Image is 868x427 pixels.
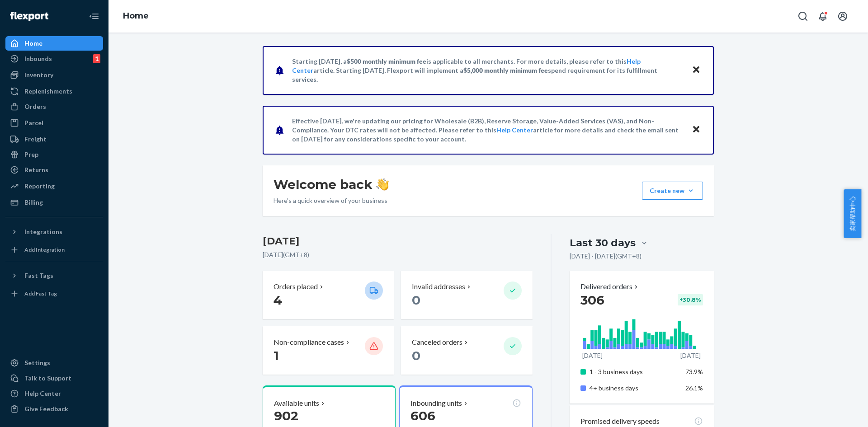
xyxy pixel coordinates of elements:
div: Inventory [24,70,53,80]
div: Billing [24,198,43,207]
button: Invalid addresses 0 [401,271,532,319]
span: 902 [274,408,298,423]
p: Invalid addresses [412,282,465,292]
span: 4 [274,292,282,308]
span: 73.9% [685,368,703,375]
span: 306 [580,292,604,308]
p: 4+ business days [590,384,679,393]
p: [DATE] [582,351,603,360]
p: Non-compliance cases [274,337,344,347]
a: Talk to Support [5,371,103,385]
p: Canceled orders [412,337,462,347]
span: 1 [274,348,279,363]
p: Available units [274,398,319,408]
a: Prep [5,147,103,162]
div: Help Center [24,389,61,398]
div: Fast Tags [24,271,53,280]
button: Delivered orders [580,282,640,292]
h3: [DATE] [263,234,533,249]
button: Orders placed 4 [263,271,394,319]
span: 26.1% [685,384,703,392]
div: Returns [24,165,48,174]
img: hand-wave emoji [376,178,389,191]
a: Returns [5,163,103,177]
a: Freight [5,132,103,146]
p: Inbounding units [410,398,462,408]
div: Prep [24,150,38,159]
div: Inbounds [24,54,52,63]
a: Parcel [5,116,103,130]
img: Flexport logo [10,12,48,21]
p: [DATE] - [DATE] ( GMT+8 ) [570,252,642,261]
p: [DATE] ( GMT+8 ) [263,250,533,259]
a: Help Center [496,126,533,134]
button: Non-compliance cases 1 [263,326,394,375]
ol: breadcrumbs [116,3,156,29]
span: 0 [412,348,420,363]
a: Inventory [5,68,103,82]
button: Close [690,64,702,77]
span: $500 monthly minimum fee [347,57,426,65]
a: Add Fast Tag [5,286,103,301]
div: Home [24,39,42,48]
a: Billing [5,195,103,210]
div: Parcel [24,118,43,127]
button: Open Search Box [794,7,812,25]
p: 1 - 3 business days [590,367,679,376]
button: Integrations [5,225,103,239]
a: Reporting [5,179,103,193]
div: Last 30 days [570,236,636,250]
button: 卖家帮助中心 [844,189,861,238]
p: Effective [DATE], we're updating our pricing for Wholesale (B2B), Reserve Storage, Value-Added Se... [292,117,683,144]
button: Close [690,123,702,136]
a: Help Center [5,386,103,401]
div: Give Feedback [24,404,68,413]
span: 0 [412,292,420,308]
a: Home [123,11,149,21]
div: Settings [24,358,50,367]
button: Create new [642,182,703,200]
h1: Welcome back [274,176,389,192]
button: Fast Tags [5,268,103,283]
div: Integrations [24,227,62,236]
a: Add Integration [5,243,103,257]
div: Add Fast Tag [24,290,57,297]
a: Settings [5,356,103,370]
a: Replenishments [5,84,103,99]
a: Inbounds1 [5,52,103,66]
div: Add Integration [24,246,65,253]
button: Give Feedback [5,402,103,416]
p: Promised delivery speeds [580,416,660,427]
div: Freight [24,135,47,144]
button: Open account menu [834,7,852,25]
p: Orders placed [274,282,318,292]
p: [DATE] [680,351,701,360]
div: + 30.8 % [678,294,703,305]
span: $5,000 monthly minimum fee [463,66,548,74]
p: Here’s a quick overview of your business [274,196,389,205]
div: Orders [24,102,46,111]
button: Canceled orders 0 [401,326,532,375]
button: Open notifications [814,7,832,25]
div: Replenishments [24,87,72,96]
p: Starting [DATE], a is applicable to all merchants. For more details, please refer to this article... [292,57,683,84]
button: Close Navigation [85,7,103,25]
a: Orders [5,99,103,114]
div: Talk to Support [24,374,71,383]
span: 606 [410,408,435,423]
div: 1 [93,54,100,63]
div: Reporting [24,182,55,191]
a: Home [5,36,103,51]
